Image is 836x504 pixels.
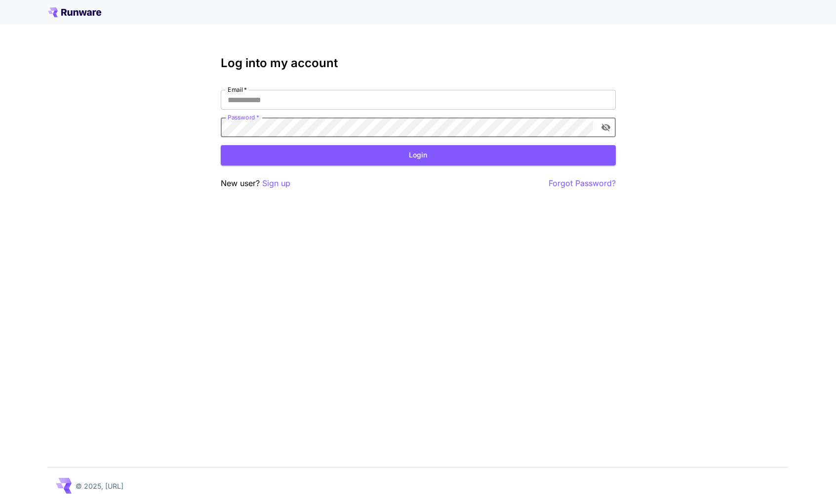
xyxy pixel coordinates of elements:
p: © 2025, [URL] [76,481,123,491]
button: Sign up [262,177,290,190]
h3: Log into my account [221,56,616,70]
label: Password [228,113,259,121]
button: toggle password visibility [597,118,615,136]
label: Email [228,85,247,94]
button: Login [221,145,616,165]
button: Forgot Password? [549,177,616,190]
p: New user? [221,177,290,190]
